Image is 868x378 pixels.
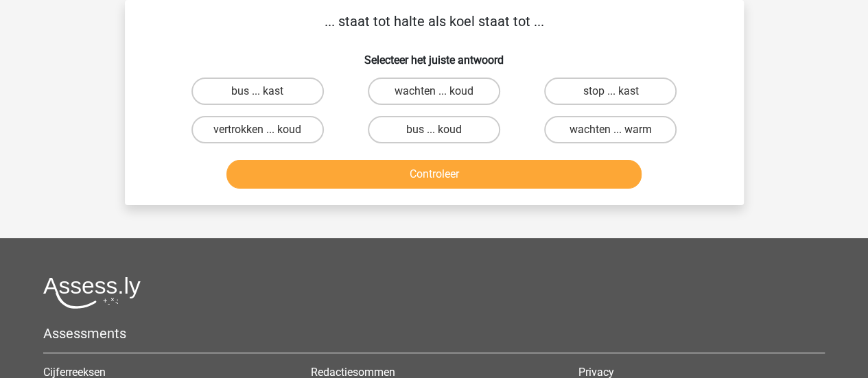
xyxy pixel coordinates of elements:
[544,78,677,105] label: stop ... kast
[368,78,500,105] label: wachten ... koud
[147,11,722,32] p: ... staat tot halte als koel staat tot ...
[368,116,500,143] label: bus ... koud
[43,325,825,342] h5: Assessments
[191,78,324,105] label: bus ... kast
[43,276,141,309] img: Assessly logo
[544,116,677,143] label: wachten ... warm
[147,43,722,67] h6: Selecteer het juiste antwoord
[226,160,642,189] button: Controleer
[191,116,324,143] label: vertrokken ... koud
